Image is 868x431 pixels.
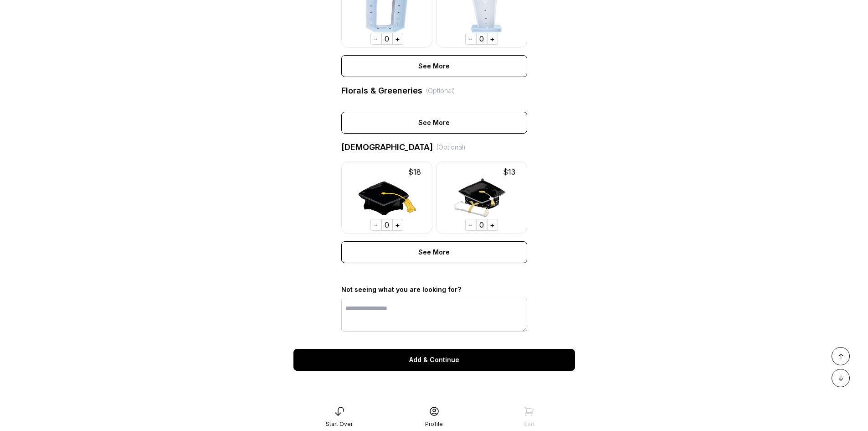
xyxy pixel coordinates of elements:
div: - [465,33,476,45]
div: Cart [524,421,534,428]
div: Add & Continue [293,349,575,371]
span: ↑ [838,351,844,362]
div: 0 [476,219,487,231]
div: 0 [476,33,487,45]
div: (Optional) [426,86,455,95]
div: Profile [425,421,443,428]
div: $ 18 [401,166,428,177]
img: - [341,161,432,234]
div: + [392,219,403,231]
div: + [487,33,498,45]
div: + [392,33,403,45]
div: 0 [381,33,392,45]
div: See More [341,55,527,77]
div: [DEMOGRAPHIC_DATA] [341,141,527,154]
div: Start Over [326,421,353,428]
div: Florals & Greeneries [341,84,527,97]
span: ↓ [838,373,844,384]
div: + [487,219,498,231]
div: $ 13 [495,166,523,177]
div: (Optional) [437,143,466,152]
div: See More [341,112,527,134]
img: - [436,161,527,234]
div: - [370,33,381,45]
div: - [370,219,381,231]
div: See More [341,241,527,263]
div: 0 [381,219,392,231]
div: Not seeing what you are looking for? [341,285,527,294]
div: - [465,219,476,231]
